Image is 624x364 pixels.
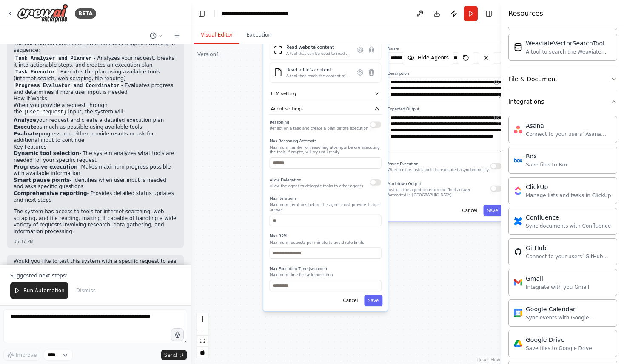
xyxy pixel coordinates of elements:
[526,183,611,191] div: ClickUp
[526,244,612,252] div: GitHub
[14,117,177,124] li: your request and create a detailed execution plan
[366,67,377,78] button: Delete tool
[14,131,177,144] li: progress and either provide results or ask for additional input to continue
[268,88,382,99] button: LLM setting
[23,287,65,294] span: Run Automation
[483,205,501,216] button: Save
[3,350,40,361] button: Improve
[526,253,612,260] div: Connect to your users’ GitHub accounts
[514,186,522,195] img: ClickUp
[270,272,381,277] p: Maximum time for task execution
[270,145,381,155] p: Maximum number of reasoning attempts before executing the task. If empty, will try until ready.
[17,4,68,23] img: Logo
[270,202,381,212] p: Maximum iterations before the agent must provide its best answer
[355,44,366,56] button: Configure tool
[197,347,208,358] button: toggle interactivity
[14,82,177,96] li: - Evaluates progress and determines if more user input is needed
[483,8,495,20] button: Hide right sidebar
[16,352,37,358] span: Improve
[75,8,96,19] div: BETA
[14,55,177,69] li: - Analyzes your request, breaks it into actionable steps, and creates an execution plan
[459,205,481,216] button: Cancel
[10,272,180,279] p: Suggested next steps:
[508,8,543,19] h4: Resources
[514,43,522,51] img: WeaviateVectorSearchTool
[14,164,177,177] li: - Makes maximum progress possible with available information
[270,178,302,182] span: Allow Delegation
[526,39,612,48] div: WeaviateVectorSearchTool
[514,248,522,256] img: GitHub
[286,67,351,73] div: Read a file's content
[388,46,501,51] label: Name
[514,217,522,226] img: Confluence
[197,324,208,336] button: zoom out
[526,48,612,55] div: A tool to search the Weaviate database for relevant information on internal documents.
[14,177,70,183] strong: Smart pause points
[526,161,568,168] div: Save files to Box
[14,96,177,102] h2: How It Works
[197,313,208,358] div: React Flow controls
[526,213,611,222] div: Confluence
[493,114,501,121] button: Open in editor
[14,144,177,151] h2: Key Features
[14,102,177,116] p: When you provide a request through the input, the system will:
[14,40,177,54] p: The automation consists of three specialized agents working in sequence:
[14,190,87,196] strong: Comprehensive reporting
[14,190,177,203] li: - Provides detailed status updates and next steps
[14,131,39,137] strong: Evaluate
[194,26,239,44] button: Visual Editor
[14,164,77,170] strong: Progressive execution
[493,78,501,86] button: Open in editor
[22,108,68,116] code: {user_request}
[239,26,278,44] button: Execution
[339,295,362,307] button: Cancel
[388,167,490,172] p: Whether the task should be executed asynchronously.
[14,258,177,271] p: Would you like to test this system with a specific request to see how it handles task analysis an...
[526,131,612,138] div: Connect to your users’ Asana accounts
[270,266,381,271] label: Max Execution Time (seconds)
[14,82,121,90] code: Progress Evaluator and Coordinator
[14,177,177,190] li: - Identifies when user input is needed and asks specific questions
[197,51,219,58] div: Version 1
[14,209,177,235] p: The system has access to tools for internet searching, web scraping, and file reading, making it ...
[514,125,522,134] img: Asana
[526,305,612,313] div: Google Calendar
[14,150,177,164] li: - The system analyzes what tools are needed for your specific request
[526,345,592,352] div: Save files to Google Drive
[514,309,522,317] img: Google Calendar
[366,44,377,56] button: Delete tool
[76,287,96,294] span: Dismiss
[402,51,454,65] button: Hide Agents
[388,182,421,186] span: Markdown Output
[526,152,568,161] div: Box
[146,31,167,41] button: Switch to previous chat
[514,339,522,348] img: Google Drive
[526,274,589,283] div: Gmail
[355,67,366,78] button: Configure tool
[222,9,317,18] nav: breadcrumb
[14,124,37,130] strong: Execute
[514,156,522,164] img: Box
[388,187,490,198] p: Instruct the agent to return the final answer formatted in [GEOGRAPHIC_DATA]
[14,238,177,245] div: 06:37 PM
[477,358,500,362] a: React Flow attribution
[270,138,381,144] label: Max Reasoning Attempts
[286,44,351,51] div: Read website content
[526,284,589,291] div: Integrate with you Gmail
[14,69,177,82] li: - Executes the plan using available tools (internet search, web scraping, file reading)
[271,106,303,112] span: Agent settings
[270,183,363,189] p: Allow the agent to delegate tasks to other agents
[268,103,382,115] button: Agent settings
[14,68,57,76] code: Task Executor
[161,350,187,360] button: Send
[196,8,208,20] button: Hide left sidebar
[14,117,36,123] strong: Analyze
[274,68,282,77] img: FileReadTool
[388,71,501,76] label: Description
[508,75,558,83] div: File & Document
[171,328,184,341] button: Click to speak your automation idea
[286,51,351,56] div: A tool that can be used to read a website content.
[14,124,177,131] li: as much as possible using available tools
[364,295,382,307] button: Save
[274,45,282,54] img: ScrapeWebsiteTool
